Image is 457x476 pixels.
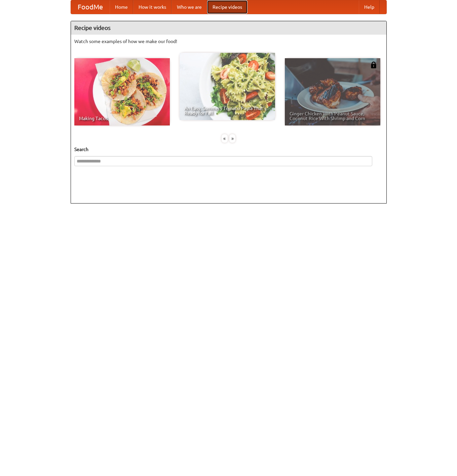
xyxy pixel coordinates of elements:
span: An Easy, Summery Tomato Pasta That's Ready for Fall [184,106,270,115]
h5: Search [74,146,383,153]
div: « [222,134,228,143]
div: » [229,134,235,143]
a: FoodMe [71,0,110,14]
a: Recipe videos [207,0,247,14]
a: Making Tacos [74,58,170,125]
a: An Easy, Summery Tomato Pasta That's Ready for Fall [180,53,275,120]
p: Watch some examples of how we make our food! [74,38,383,45]
a: Home [110,0,133,14]
a: Who we are [172,0,207,14]
h4: Recipe videos [71,21,386,35]
img: 483408.png [370,62,377,68]
a: Help [359,0,380,14]
a: How it works [133,0,172,14]
span: Making Tacos [79,116,165,121]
